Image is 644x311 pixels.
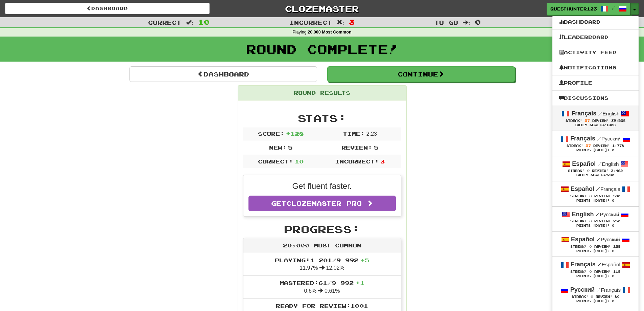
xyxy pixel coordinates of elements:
span: Streak: [570,245,587,248]
a: GetClozemaster Pro [248,196,396,211]
span: : [337,20,344,25]
span: Correct [148,19,181,26]
a: Dashboard [552,18,639,26]
span: + 128 [286,130,304,137]
span: 0 [602,173,605,177]
span: Review: [341,144,372,151]
small: Русский [596,237,620,242]
strong: English [572,211,594,218]
span: / [597,161,602,167]
div: Points [DATE]: 0 [559,249,632,253]
span: Streak: [570,219,587,223]
span: 250 [613,219,620,223]
li: 0.6% 0.61% [243,275,401,299]
span: Streak: [572,295,588,298]
a: Français /Русский Streak: 37 Review: 1,778 Points [DATE]: 0 [552,131,639,156]
span: + 1 [356,280,364,286]
span: To go [434,19,458,26]
div: Points [DATE]: 0 [559,148,632,153]
span: 3,462 [611,169,623,173]
span: Streak: [567,144,583,148]
strong: 20,000 Most Common [308,30,351,35]
span: 0 [589,244,592,248]
strong: Español [571,185,594,192]
span: / [596,287,601,293]
div: Points [DATE]: 0 [559,199,632,203]
span: / [612,5,615,10]
span: 3 [349,18,355,26]
h1: Round Complete! [2,42,642,56]
span: Mastered: 61 / 9 992 [280,280,364,286]
span: 1,778 [612,144,624,148]
span: Time: [343,130,365,137]
span: 37 [586,143,591,148]
a: Русский /Français Streak: 0 Review: 80 Points [DATE]: 0 [552,282,639,307]
p: Get fluent faster. [248,180,396,192]
strong: Français [571,261,596,268]
span: Review: [596,295,612,298]
div: Daily Goal: /200 [559,173,632,178]
span: 580 [613,194,620,198]
a: Dashboard [5,3,210,14]
span: Review: [594,270,611,273]
span: Streak: [566,119,582,123]
span: Ready for Review: 1001 [276,303,368,309]
a: Français /English Streak: 37 Review: 39,538 Daily Goal:0/1000 [552,106,639,131]
span: 80 [615,295,619,298]
span: 0 [587,169,590,173]
div: Points [DATE]: 0 [559,224,632,228]
span: Score: [258,130,284,137]
button: Continue [327,66,515,82]
h2: Progress: [243,223,401,235]
a: Discussions [552,94,639,103]
li: 11.97% 12.02% [243,253,401,276]
span: : [186,20,193,25]
span: : [463,20,470,25]
div: Daily Goal: /1000 [559,123,632,128]
span: 0 [589,219,592,223]
span: 39,538 [611,119,625,123]
span: 5 [374,144,378,151]
span: 3 [380,158,385,164]
a: Dashboard [129,66,317,82]
small: English [597,161,619,167]
span: + 5 [360,257,369,263]
span: 0 [601,123,604,127]
span: / [596,186,600,192]
div: 20,000 Most Common [243,238,401,253]
span: 10 [295,158,304,164]
span: 229 [613,245,620,248]
span: / [596,236,601,242]
div: Points [DATE]: 0 [559,299,632,304]
a: questhunter123 / [547,3,630,15]
span: 10 [198,18,210,26]
a: Activity Feed [552,48,639,57]
strong: Français [571,110,596,117]
span: / [597,135,601,141]
span: Review: [594,245,611,248]
span: 37 [585,118,590,123]
small: Русский [595,212,619,217]
span: Review: [594,219,611,223]
span: 0 [589,269,592,273]
a: Español /Français Streak: 0 Review: 580 Points [DATE]: 0 [552,181,639,206]
span: New: [269,144,287,151]
span: Clozemaster Pro [286,200,362,207]
a: Français /Español Streak: 0 Review: 118 Points [DATE]: 0 [552,257,639,282]
span: Incorrect [289,19,332,26]
span: Playing: 1 201 / 9 992 [275,257,369,263]
small: English [598,111,619,116]
small: Español [597,262,620,267]
a: Español /English Streak: 0 Review: 3,462 Daily Goal:0/200 [552,156,639,181]
div: Round Results [238,86,406,101]
strong: Русский [570,286,595,293]
span: Streak: [568,169,585,173]
span: Review: [592,169,609,173]
span: Streak: [570,270,587,273]
span: 0 [475,18,481,26]
small: Русский [597,136,621,141]
div: Points [DATE]: 0 [559,274,632,279]
span: Correct: [258,158,293,164]
a: Español /Русский Streak: 0 Review: 229 Points [DATE]: 0 [552,232,639,257]
span: 2 : 23 [366,131,377,137]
